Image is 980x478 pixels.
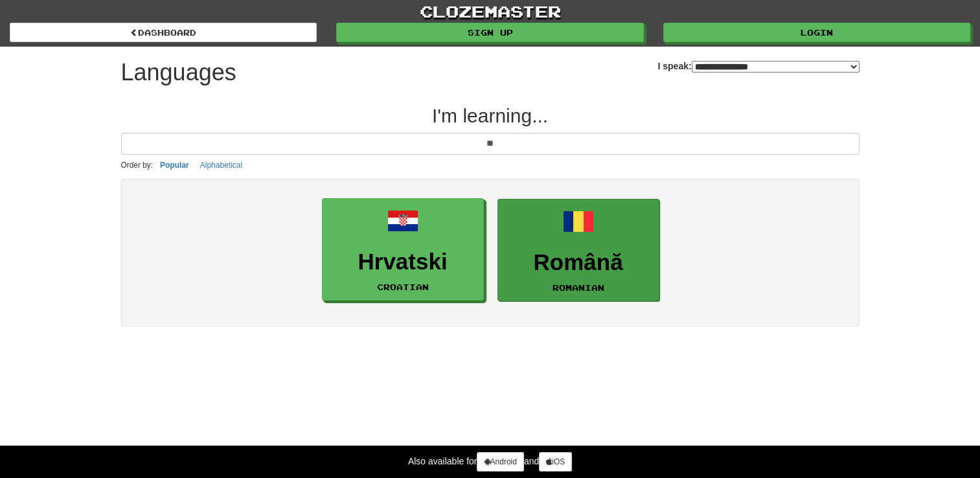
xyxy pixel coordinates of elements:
[121,105,860,126] h2: I'm learning...
[477,452,523,472] a: Android
[329,249,477,275] h3: Hrvatski
[505,250,652,275] h3: Română
[121,161,154,170] small: Order by:
[657,60,859,73] label: I speak:
[553,283,604,292] small: Romanian
[377,282,429,291] small: Croatian
[156,158,193,172] button: Popular
[497,199,659,302] a: RomânăRomanian
[692,61,860,73] select: I speak:
[196,158,246,172] button: Alphabetical
[10,23,317,42] a: dashboard
[322,198,484,301] a: HrvatskiCroatian
[336,23,643,42] a: Sign up
[121,60,236,85] h1: Languages
[663,23,970,42] a: Login
[539,452,572,472] a: iOS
